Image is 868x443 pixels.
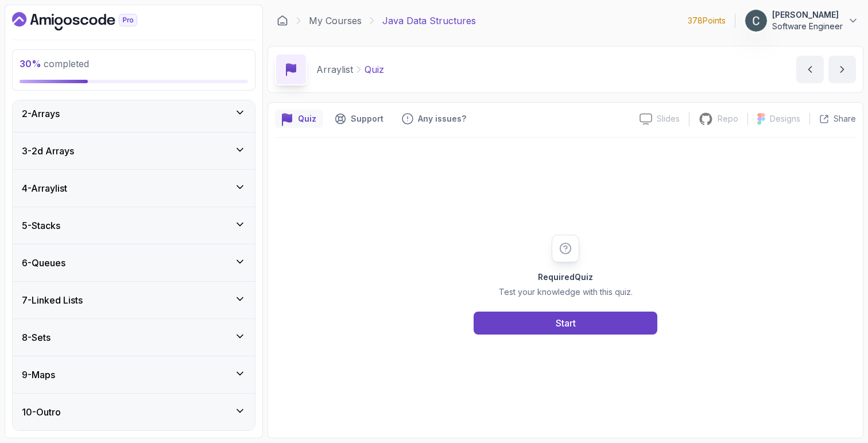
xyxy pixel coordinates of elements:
[770,113,800,125] p: Designs
[834,113,856,125] p: Share
[796,56,824,83] button: previous content
[772,9,843,21] p: [PERSON_NAME]
[13,95,255,132] button: 2-Arrays
[418,113,466,125] p: Any issues?
[309,14,362,28] a: My Courses
[657,113,680,125] p: Slides
[13,282,255,318] button: 7-Linked Lists
[395,110,473,128] button: Feedback button
[22,107,60,121] h3: 2 - Arrays
[745,10,767,32] img: user profile image
[13,244,255,281] button: 6-Queues
[13,319,255,356] button: 8-Sets
[382,14,476,28] p: Java Data Structures
[12,12,164,30] a: Dashboard
[22,181,67,195] h3: 4 - Arraylist
[474,312,657,335] button: Start
[499,286,633,298] p: Test your knowledge with this quiz.
[20,58,89,69] span: completed
[688,15,726,26] p: 378 Points
[275,110,323,128] button: quiz button
[809,113,856,125] button: Share
[277,15,288,26] a: Dashboard
[556,316,576,330] div: Start
[298,113,316,125] p: Quiz
[13,356,255,393] button: 9-Maps
[828,56,856,83] button: next content
[22,219,60,232] h3: 5 - Stacks
[772,21,843,32] p: Software Engineer
[22,405,61,419] h3: 10 - Outro
[22,368,55,382] h3: 9 - Maps
[20,58,41,69] span: 30 %
[328,110,390,128] button: Support button
[745,9,859,32] button: user profile image[PERSON_NAME]Software Engineer
[718,113,738,125] p: Repo
[351,113,383,125] p: Support
[22,256,65,270] h3: 6 - Queues
[316,63,353,76] p: Arraylist
[365,63,384,76] p: Quiz
[22,331,51,344] h3: 8 - Sets
[13,133,255,169] button: 3-2d Arrays
[499,271,633,283] h2: Quiz
[13,207,255,244] button: 5-Stacks
[13,170,255,207] button: 4-Arraylist
[22,293,83,307] h3: 7 - Linked Lists
[22,144,74,158] h3: 3 - 2d Arrays
[13,394,255,430] button: 10-Outro
[538,272,575,282] span: Required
